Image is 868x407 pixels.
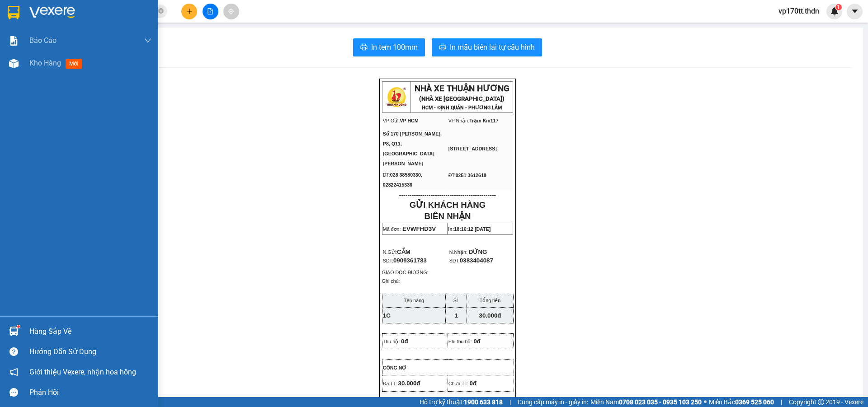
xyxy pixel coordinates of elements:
[17,325,20,328] sup: 1
[181,4,197,19] button: plus
[29,325,151,338] div: Hàng sắp về
[144,37,151,44] span: down
[385,86,408,108] img: logo
[9,59,19,68] img: warehouse-icon
[382,270,429,275] span: GIAO DỌC ĐƯỜNG:
[422,105,502,111] strong: HCM - ĐỊNH QUÁN - PHƯƠNG LÂM
[186,8,193,14] span: plus
[228,8,234,14] span: aim
[400,118,418,123] span: VP HCM
[432,38,542,56] button: printerIn mẫu biên lai tự cấu hình
[464,398,503,406] strong: 1900 633 818
[469,118,498,123] span: Trạm Km117
[29,345,151,359] div: Hướng dẫn sử dụng
[473,338,481,345] span: 0đ
[404,298,424,303] span: Tên hàng
[397,248,410,255] span: CẮM
[66,59,82,69] span: mới
[29,35,57,46] span: Báo cáo
[460,257,493,264] span: 0383404087
[704,400,707,404] span: ⚪️
[9,36,19,46] img: solution-icon
[383,172,422,187] span: 028 38580330, 02822415336
[410,200,486,210] strong: GỬI KHÁCH HÀNG
[383,339,400,344] span: Thu hộ:
[470,380,473,387] span: 0
[509,397,511,407] span: |
[203,4,218,19] button: file-add
[830,7,839,15] img: icon-new-feature
[448,339,472,344] span: Phí thu hộ:
[619,398,702,406] strong: 0708 023 035 - 0935 103 250
[479,312,501,319] span: 30.000đ
[383,249,410,255] span: N.Gửi:
[383,226,401,232] span: Mã đơn:
[781,397,782,407] span: |
[771,5,826,17] span: vp170tt.thdn
[449,258,460,263] span: SĐT:
[835,4,842,10] sup: 1
[9,388,18,397] span: message
[29,366,136,378] span: Giới thiệu Vexere, nhận hoa hồng
[9,347,18,356] span: question-circle
[402,225,436,232] span: EVWFHD3V
[450,42,535,53] span: In mẫu biên lai tự cấu hình
[818,399,824,405] span: copyright
[383,172,390,178] span: ĐT:
[449,249,467,255] span: N.Nhận:
[223,4,239,19] button: aim
[158,8,164,14] span: close-circle
[424,211,471,221] strong: BIÊN NHẬN
[453,298,459,303] span: SL
[383,312,391,319] span: 1C
[419,95,505,102] strong: (NHÀ XE [GEOGRAPHIC_DATA])
[473,380,476,387] span: đ
[9,368,18,376] span: notification
[393,257,427,264] span: 0909361783
[590,397,702,407] span: Miền Nam
[448,226,491,232] span: In:
[456,173,486,178] span: 0251 3612618
[360,43,368,52] span: printer
[401,338,408,345] span: 0đ
[382,278,400,284] span: Ghi chú:
[454,312,458,319] span: 1
[207,8,213,14] span: file-add
[383,258,427,263] span: SĐT:
[399,192,496,199] span: ----------------------------------------------
[383,365,407,370] span: CÔNG NỢ
[448,381,468,386] span: Chưa TT:
[847,4,863,19] button: caret-down
[353,38,425,56] button: printerIn tem 100mm
[383,131,442,166] span: Số 170 [PERSON_NAME], P8, Q11, [GEOGRAPHIC_DATA][PERSON_NAME]
[383,118,400,123] span: VP Gửi:
[709,397,774,407] span: Miền Bắc
[518,397,588,407] span: Cung cấp máy in - giấy in:
[454,226,491,232] span: 18:16:12 [DATE]
[480,298,501,303] span: Tổng tiền
[469,248,487,255] span: DỨNG
[29,59,61,67] span: Kho hàng
[29,386,151,399] div: Phản hồi
[371,42,418,53] span: In tem 100mm
[383,381,397,386] span: Đã TT:
[851,7,859,15] span: caret-down
[158,7,164,16] span: close-circle
[9,327,19,336] img: warehouse-icon
[837,4,840,10] span: 1
[439,43,446,52] span: printer
[448,118,470,123] span: VP Nhận:
[448,146,497,151] span: [STREET_ADDRESS]
[398,380,420,387] span: 30.000đ
[8,6,19,19] img: logo-vxr
[448,173,456,178] span: ĐT:
[420,397,503,407] span: Hỗ trợ kỹ thuật:
[415,84,509,94] strong: NHÀ XE THUẬN HƯƠNG
[735,398,774,406] strong: 0369 525 060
